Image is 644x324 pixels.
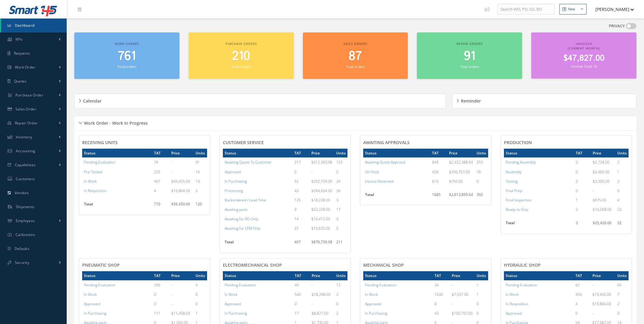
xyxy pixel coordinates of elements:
[506,197,532,203] a: Final Inspection
[169,149,194,157] th: Price
[365,292,378,297] a: In Work
[152,200,169,212] td: 710
[334,224,347,233] td: 5
[506,292,518,297] a: In Work
[194,177,207,186] td: 13
[452,292,468,297] span: $7,937.00
[16,148,35,154] span: Accounting
[293,238,310,250] td: 497
[475,290,488,299] td: 1
[449,179,463,184] span: $750.00
[593,207,612,212] span: $16,058.00
[16,218,35,223] span: Employees
[506,188,522,193] a: Final Prep
[615,157,629,167] td: 2
[15,93,43,98] span: Purchase Order
[574,280,591,290] td: 62
[293,214,310,224] td: 14
[152,157,169,167] td: 74
[363,271,433,280] th: Status
[574,218,591,231] td: 3
[81,96,102,104] h5: Calendar
[592,311,594,316] span: -
[574,271,591,280] th: TAT
[84,292,97,297] a: In Work
[334,157,347,167] td: 123
[311,188,332,193] span: $264,034.00
[311,207,330,212] span: $52,378.00
[449,192,473,197] span: $2,613,895.64
[574,290,591,299] td: 356
[223,149,293,157] th: Status
[334,195,347,205] td: 3
[334,290,347,299] td: 2
[563,52,605,64] span: $47,827.00
[194,167,207,177] td: 14
[225,216,258,221] a: Awaiting for RO Only
[15,120,38,126] span: Repair Order
[152,149,169,157] th: TAT
[334,214,347,224] td: 3
[574,195,591,205] td: 1
[82,149,152,157] th: Status
[615,309,629,318] td: 0
[574,167,591,177] td: 0
[311,197,330,203] span: $18,228.00
[449,169,470,174] span: $290,757.00
[334,167,347,177] td: 0
[311,179,332,184] span: $202,759.00
[118,48,136,65] span: 761
[568,7,575,12] div: New
[475,177,488,186] td: 6
[194,290,207,299] td: 0
[194,280,207,290] td: 5
[504,218,574,231] th: Total
[576,42,592,46] span: Invoiced
[433,309,450,318] td: 43
[152,186,169,195] td: 4
[475,149,488,157] th: Units
[363,140,488,145] h4: AWAITING APPROVALS
[590,3,634,15] button: [PERSON_NAME]
[615,271,629,280] th: Units
[506,207,528,212] a: Ready to Ship
[334,205,347,214] td: 17
[430,177,448,186] td: 610
[194,186,207,195] td: 2
[430,190,448,202] td: 1685
[460,64,479,69] small: Total orders
[312,282,313,288] span: -
[194,157,207,167] td: 91
[349,48,362,65] span: 87
[225,197,266,203] a: Backordered / Lead Time
[293,157,310,167] td: 217
[16,134,32,140] span: Inventory
[615,167,629,177] td: 1
[84,311,106,316] a: In Purchasing
[194,299,207,309] td: 0
[571,64,597,69] small: Invoices Total: 16
[365,311,387,316] a: In Purchasing
[334,186,347,195] td: 36
[152,167,169,177] td: 225
[574,309,591,318] td: 0
[171,292,173,297] span: -
[475,190,488,202] td: 392
[504,271,574,280] th: Status
[14,51,30,56] span: Requests
[615,177,629,186] td: 2
[189,32,294,79] a: Purchase orders 210 Total orders
[312,311,328,316] span: $8,877.00
[574,205,591,214] td: 2
[574,299,591,309] td: 4
[574,157,591,167] td: 0
[344,42,367,46] span: Sales orders
[334,149,347,157] th: Units
[506,311,522,316] a: Approved
[363,190,430,202] th: Total
[225,282,256,288] a: Pending Evaluation
[568,46,600,50] span: (Current Month)
[475,157,488,167] td: 310
[194,149,207,157] th: Units
[430,149,448,157] th: TAT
